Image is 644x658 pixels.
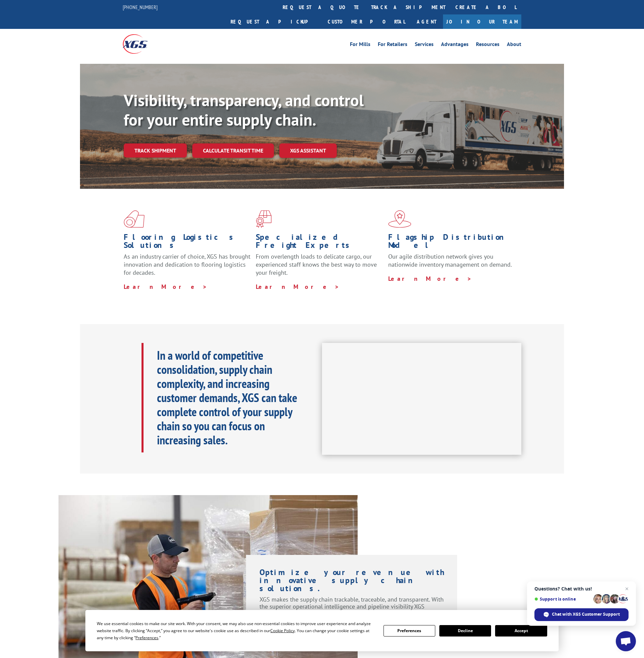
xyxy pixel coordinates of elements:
[388,233,515,253] h1: Flagship Distribution Model
[350,42,370,49] a: For Mills
[378,42,407,49] a: For Retailers
[124,233,251,253] h1: Flooring Logistics Solutions
[534,586,629,591] span: Questions? Chat with us!
[259,568,444,596] h1: Optimize your revenue with innovative supply chain solutions.
[124,283,207,291] a: Learn More >
[124,210,145,228] img: xgs-icon-total-supply-chain-intelligence-red
[623,585,631,593] span: Close chat
[124,90,364,130] b: Visibility, transparency, and control for your entire supply chain.
[124,143,187,158] a: Track shipment
[616,631,636,651] div: Open chat
[388,275,472,282] a: Learn More >
[534,608,629,621] div: Chat with XGS Customer Support
[388,210,411,228] img: xgs-icon-flagship-distribution-model-red
[256,233,383,253] h1: Specialized Freight Experts
[256,210,272,228] img: xgs-icon-focused-on-flooring-red
[439,625,491,637] button: Decline
[443,14,521,29] a: Join Our Team
[476,42,499,49] a: Resources
[97,620,375,641] div: We use essential cookies to make our site work. With your consent, we may also use non-essential ...
[323,14,410,29] a: Customer Portal
[415,42,434,49] a: Services
[85,610,559,651] div: Cookie Consent Prompt
[259,596,444,630] p: XGS makes the supply chain trackable, traceable, and transparent. With the superior operational i...
[384,625,435,637] button: Preferences
[322,343,521,455] iframe: XGS Logistics Solutions
[279,143,337,158] a: XGS ASSISTANT
[552,611,620,617] span: Chat with XGS Customer Support
[256,283,339,291] a: Learn More >
[410,14,443,29] a: Agent
[256,253,383,282] p: From overlength loads to delicate cargo, our experienced staff knows the best way to move your fr...
[226,14,323,29] a: Request a pickup
[507,42,521,49] a: About
[441,42,469,49] a: Advantages
[534,597,591,602] span: Support is online
[270,628,295,633] span: Cookie Policy
[495,625,547,637] button: Accept
[192,143,274,158] a: Calculate transit time
[157,347,297,448] b: In a world of competitive consolidation, supply chain complexity, and increasing customer demands...
[135,635,158,641] span: Preferences
[123,4,158,10] a: [PHONE_NUMBER]
[124,253,250,276] span: As an industry carrier of choice, XGS has brought innovation and dedication to flooring logistics...
[388,253,512,268] span: Our agile distribution network gives you nationwide inventory management on demand.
